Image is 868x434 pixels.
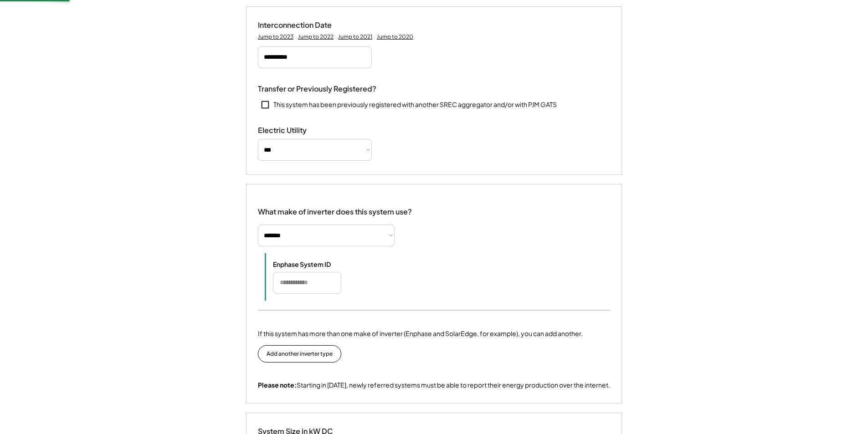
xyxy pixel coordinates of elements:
button: Add another inverter type [258,345,341,363]
div: If this system has more than one make of inverter (Enphase and SolarEdge, for example), you can a... [258,329,583,338]
div: Interconnection Date [258,20,349,30]
div: Jump to 2023 [258,33,293,41]
div: This system has been previously registered with another SREC aggregator and/or with PJM GATS [273,100,557,109]
div: Jump to 2020 [377,33,413,41]
div: Jump to 2021 [338,33,372,41]
div: What make of inverter does this system use? [258,198,412,219]
div: Enphase System ID [273,260,364,268]
div: Transfer or Previously Registered? [258,84,376,94]
strong: Please note: [258,381,297,389]
div: Electric Utility [258,126,349,135]
div: Jump to 2022 [298,33,334,41]
div: Starting in [DATE], newly referred systems must be able to report their energy production over th... [258,381,610,390]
